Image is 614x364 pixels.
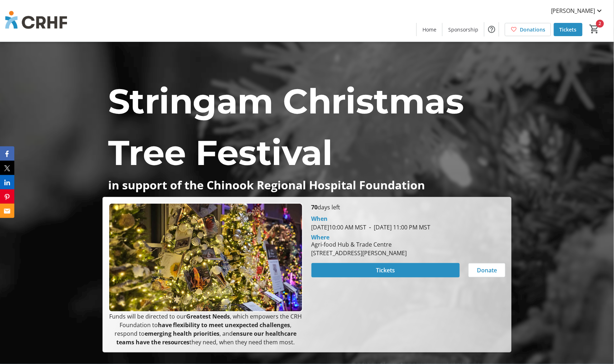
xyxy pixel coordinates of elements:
button: Help [484,22,499,37]
span: Stringam Christmas Tree Festival [108,80,464,174]
span: Donate [477,266,497,275]
strong: emerging health priorities [145,330,219,338]
button: [PERSON_NAME] [545,5,610,16]
a: Sponsorship [443,23,484,36]
button: Cart [588,23,601,35]
a: Tickets [554,23,582,36]
img: Campaign CTA Media Photo [108,203,303,312]
div: Agri-food Hub & Trade Centre [311,240,407,249]
a: Home [417,23,442,36]
span: Donations [520,26,545,33]
button: Donate [468,263,506,277]
span: Home [422,26,436,33]
a: Donations [505,23,551,36]
p: in support of the Chinook Regional Hospital Foundation [108,179,506,191]
span: - [367,223,374,231]
span: [DATE] 11:00 PM MST [367,223,431,231]
div: When [311,214,328,223]
span: 70 [311,203,318,211]
span: [PERSON_NAME] [551,6,595,15]
strong: have flexibility to meet unexpected challenges [158,321,290,329]
button: Tickets [311,263,460,277]
span: [DATE] 10:00 AM MST [311,223,367,231]
img: Chinook Regional Hospital Foundation's Logo [4,3,68,39]
span: Sponsorship [448,26,478,33]
p: days left [311,203,506,212]
span: Tickets [560,26,577,33]
p: Funds will be directed to our , which empowers the CRH Foundation to , respond to , and they need... [108,312,303,346]
strong: Greatest Needs [186,312,230,320]
div: [STREET_ADDRESS][PERSON_NAME] [311,249,407,257]
span: Tickets [376,266,395,275]
div: Where [311,234,330,240]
